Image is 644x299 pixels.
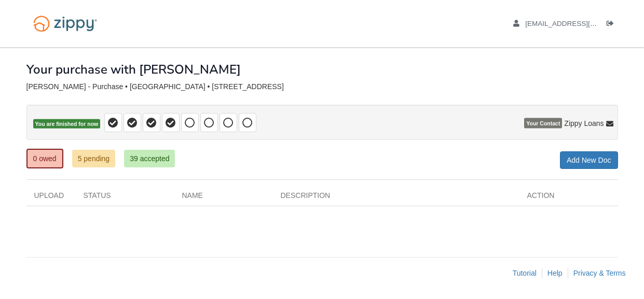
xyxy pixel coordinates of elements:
[519,190,618,206] div: Action
[26,10,104,37] img: Logo
[547,269,563,277] a: Help
[564,118,604,129] span: Zippy Loans
[72,150,116,167] a: 5 pending
[524,118,562,129] span: Your Contact
[26,82,618,91] div: [PERSON_NAME] - Purchase • [GEOGRAPHIC_DATA] • [STREET_ADDRESS]
[273,190,519,206] div: Description
[124,150,175,167] a: 39 accepted
[513,269,537,277] a: Tutorial
[573,269,626,277] a: Privacy & Terms
[26,63,241,76] h1: Your purchase with [PERSON_NAME]
[26,149,63,168] a: 0 owed
[174,190,273,206] div: Name
[525,20,644,27] span: ayreonagrix@gmail.com
[607,20,618,30] a: Log out
[26,190,76,206] div: Upload
[76,190,174,206] div: Status
[33,119,101,129] span: You are finished for now
[560,151,618,169] a: Add New Doc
